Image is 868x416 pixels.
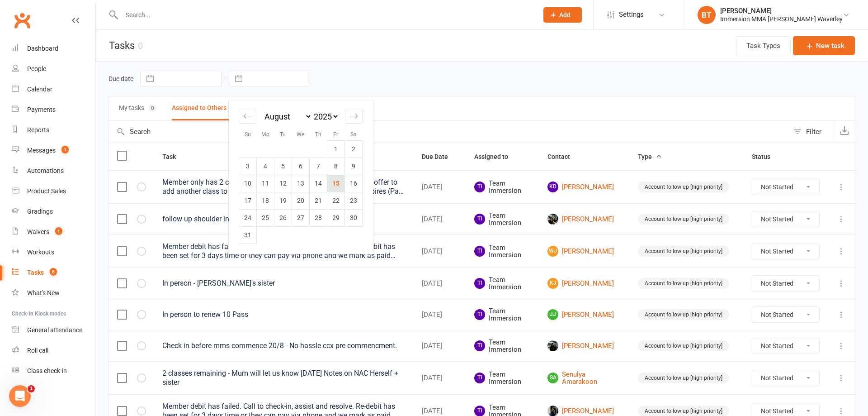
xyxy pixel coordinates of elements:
[12,120,95,140] a: Reports
[559,11,571,19] span: Add
[638,373,729,383] div: Account follow up [high priority]
[310,209,327,226] td: Thursday, August 28, 2025
[27,167,64,174] div: Automations
[315,131,321,138] small: Th
[422,407,458,415] div: [DATE]
[96,30,143,61] h1: Tasks
[12,181,95,201] a: Product Sales
[547,246,622,257] a: WJ[PERSON_NAME]
[27,65,46,72] div: People
[422,183,458,191] div: [DATE]
[172,96,242,120] button: Assigned to Others67
[422,374,458,382] div: [DATE]
[547,371,622,386] a: SASenulya Amarakoon
[474,307,531,322] span: Team Immersion
[345,158,363,175] td: Saturday, August 9, 2025
[27,367,67,374] div: Class check-in
[474,212,531,227] span: Team Immersion
[239,226,257,244] td: Sunday, August 31, 2025
[274,158,292,175] td: Tuesday, August 5, 2025
[27,106,56,113] div: Payments
[292,209,310,226] td: Wednesday, August 27, 2025
[12,242,95,263] a: Workouts
[12,340,95,361] a: Roll call
[12,100,95,120] a: Payments
[292,192,310,209] td: Wednesday, August 20, 2025
[162,215,406,224] div: follow up shoulder injury - what did Drs [PERSON_NAME]?
[50,268,57,276] span: 6
[474,246,485,257] span: TI
[345,209,363,226] td: Saturday, August 30, 2025
[138,40,143,51] div: 0
[119,96,156,120] button: My tasks0
[638,151,662,162] button: Type
[638,278,729,289] div: Account follow up [high priority]
[162,151,186,162] button: Task
[547,182,622,192] a: KD[PERSON_NAME]
[638,153,662,160] span: Type
[274,209,292,226] td: Tuesday, August 26, 2025
[109,121,789,143] input: Search
[274,192,292,209] td: Tuesday, August 19, 2025
[310,158,327,175] td: Thursday, August 7, 2025
[27,249,54,256] div: Workouts
[310,192,327,209] td: Thursday, August 21, 2025
[257,192,274,209] td: Monday, August 18, 2025
[547,182,558,192] span: KD
[12,79,95,100] a: Calendar
[162,178,406,196] div: Member only has 2 classes left on their 10 pass. Call to retain and offer to add another class to...
[547,214,622,225] a: [PERSON_NAME]
[327,209,345,226] td: Friday, August 29, 2025
[239,192,257,209] td: Sunday, August 17, 2025
[261,131,269,138] small: Mo
[27,228,49,235] div: Waivers
[638,309,729,320] div: Account follow up [high priority]
[474,151,518,162] button: Assigned to
[27,187,66,195] div: Product Sales
[422,248,458,255] div: [DATE]
[474,214,485,225] span: TI
[108,75,133,82] label: Due date
[619,5,644,25] span: Settings
[162,153,186,160] span: Task
[543,7,582,23] button: Add
[474,371,531,386] span: Team Immersion
[422,342,458,350] div: [DATE]
[345,175,363,192] td: Saturday, August 16, 2025
[422,280,458,287] div: [DATE]
[27,45,58,52] div: Dashboard
[474,373,485,383] span: TI
[55,227,62,235] span: 1
[27,86,52,93] div: Calendar
[474,153,518,160] span: Assigned to
[12,38,95,59] a: Dashboard
[474,182,485,192] span: TI
[310,175,327,192] td: Thursday, August 14, 2025
[752,153,780,160] span: Status
[547,151,580,162] button: Contact
[274,175,292,192] td: Tuesday, August 12, 2025
[162,279,406,288] div: In person - [PERSON_NAME]'s sister
[12,361,95,381] a: Class kiosk mode
[547,278,622,289] a: KJ[PERSON_NAME]
[61,146,69,153] span: 1
[257,175,274,192] td: Monday, August 11, 2025
[292,175,310,192] td: Wednesday, August 13, 2025
[12,263,95,283] a: Tasks 6
[28,385,35,392] span: 1
[474,278,485,289] span: TI
[257,209,274,226] td: Monday, August 25, 2025
[245,131,251,138] small: Su
[547,246,558,257] span: WJ
[752,151,780,162] button: Status
[333,131,338,138] small: Fr
[474,244,531,259] span: Team Immersion
[297,131,304,138] small: We
[474,339,531,354] span: Team Immersion
[474,340,485,351] span: TI
[27,326,82,334] div: General attendance
[27,347,48,354] div: Roll call
[325,96,353,120] button: All7010
[793,36,855,55] button: New task
[547,309,558,320] span: JJ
